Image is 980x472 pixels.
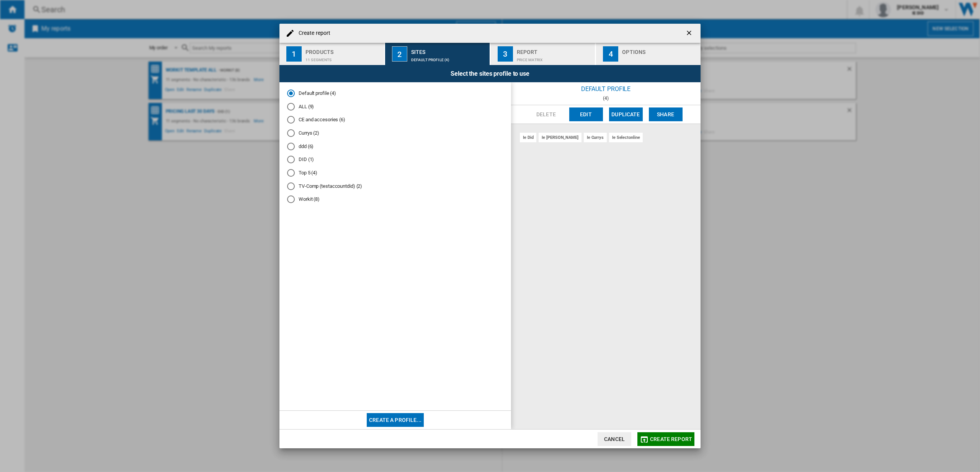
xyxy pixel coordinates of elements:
md-radio-button: DID (1) [287,156,503,163]
button: Create report [637,432,694,446]
button: getI18NText('BUTTONS.CLOSE_DIALOG') [682,26,697,41]
button: Delete [529,107,563,121]
span: Create report [650,436,692,442]
button: 3 Report Price Matrix [491,43,596,65]
button: Create a profile... [367,413,424,427]
div: 3 [498,46,513,62]
div: Options [622,46,697,54]
div: Select the sites profile to use [279,65,701,82]
md-radio-button: Default profile (4) [287,90,503,97]
md-radio-button: Workit (8) [287,196,503,203]
md-radio-button: CE and accesories (6) [287,116,503,124]
div: Default profile [511,82,701,96]
div: 1 [286,46,302,62]
div: ie did [520,133,536,142]
div: 11 segments [305,54,381,62]
div: ie selectonline [609,133,643,142]
div: Default profile (4) [411,54,487,62]
button: Share [649,107,683,121]
div: 2 [392,46,407,62]
md-radio-button: TV-Comp (testaccountdid) (2) [287,182,503,190]
ng-md-icon: getI18NText('BUTTONS.CLOSE_DIALOG') [685,29,694,38]
button: 4 Options [596,43,701,65]
div: Sites [411,46,487,54]
div: Products [305,46,381,54]
div: ie [PERSON_NAME] [539,133,581,142]
div: ie currys [584,133,607,142]
div: Price Matrix [517,54,592,62]
div: (4) [511,96,701,101]
div: Report [517,46,592,54]
md-radio-button: Top 5 (4) [287,169,503,177]
button: 1 Products 11 segments [279,43,385,65]
md-radio-button: ddd (6) [287,143,503,150]
button: Cancel [598,432,631,446]
h4: Create report [295,29,330,37]
md-radio-button: ALL (9) [287,103,503,110]
button: Edit [569,107,603,121]
button: Duplicate [609,107,643,121]
div: 4 [603,46,618,62]
md-radio-button: Currys (2) [287,130,503,137]
button: 2 Sites Default profile (4) [385,43,490,65]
